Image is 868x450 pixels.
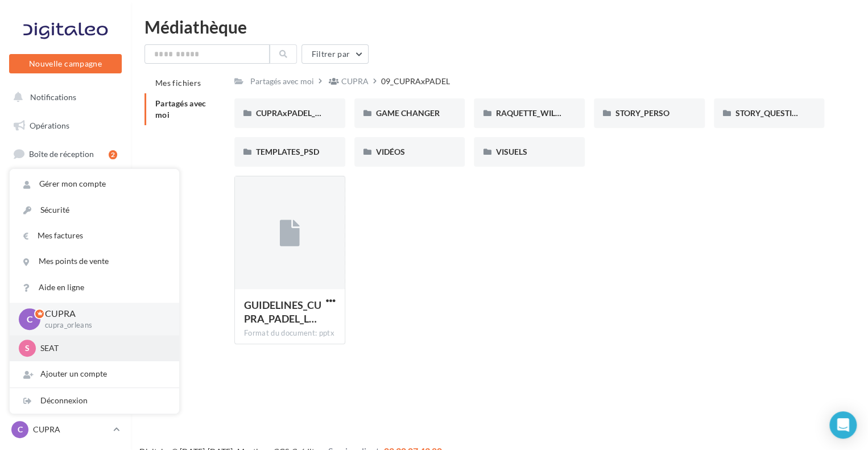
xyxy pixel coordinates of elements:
span: VIDÉOS [376,147,405,156]
span: Partagés avec moi [155,98,206,119]
button: Nouvelle campagne [9,54,122,73]
span: Opérations [30,121,69,130]
span: S [25,342,30,354]
div: Déconnexion [10,388,179,414]
a: Contacts [7,228,124,251]
a: Médiathèque [7,256,124,280]
a: Visibilité en ligne [7,171,124,195]
a: Opérations [7,114,124,138]
a: C CUPRA [9,419,122,440]
span: GUIDELINES_CUPRA_PADEL_LOCAL [244,299,321,325]
span: C [27,312,33,325]
span: STORY_PERSO [615,108,669,118]
a: Calendrier [7,284,124,308]
a: Mes factures [10,223,179,249]
a: Campagnes [7,200,124,224]
div: Partagés avec moi [250,76,314,87]
a: Mes points de vente [10,249,179,274]
span: GAME CHANGER [376,108,440,118]
span: TEMPLATES_PSD [256,147,319,156]
span: CUPRAxPADEL_Openfiles_KV [256,108,363,118]
div: Format du document: pptx [244,328,336,338]
span: Mes fichiers [155,78,201,88]
a: Gérer mon compte [10,171,179,197]
a: Boîte de réception2 [7,142,124,166]
a: Sécurité [10,197,179,223]
div: Ajouter un compte [10,361,179,387]
a: PLV et print personnalisable [7,312,124,346]
p: SEAT [40,342,166,354]
span: Notifications [30,92,76,102]
span: Boîte de réception [29,149,94,159]
a: Aide en ligne [10,275,179,300]
button: Filtrer par [301,44,369,64]
div: 09_CUPRAxPADEL [381,76,450,87]
div: CUPRA [341,76,369,87]
p: CUPRA [45,307,161,320]
div: 2 [109,150,117,159]
span: STORY_QUESTIONS_COURTES [735,108,848,118]
span: C [18,424,23,435]
p: cupra_orleans [45,320,161,331]
a: Campagnes DataOnDemand [7,350,124,384]
div: Open Intercom Messenger [829,411,857,439]
span: VISUELS [495,147,527,156]
div: Médiathèque [144,18,854,35]
p: CUPRA [33,424,109,435]
button: Notifications [7,85,119,109]
span: RAQUETTE_WILSONxCUPRA [495,108,603,118]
